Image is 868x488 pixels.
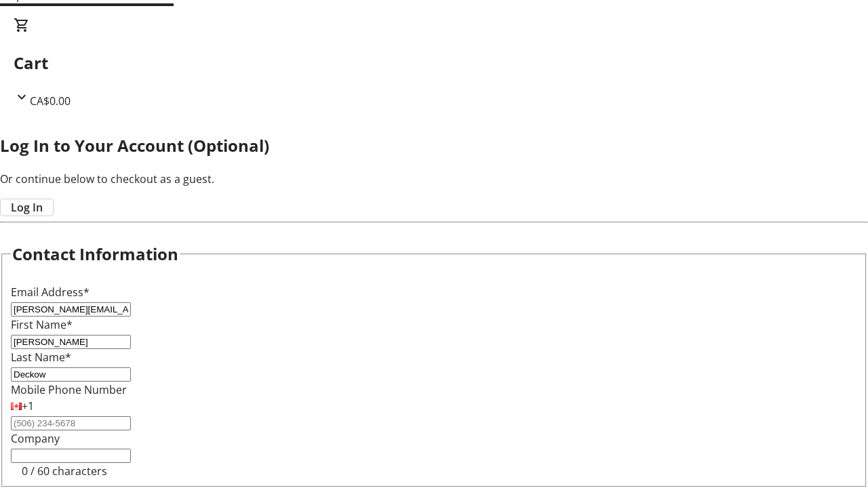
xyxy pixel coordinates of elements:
[14,51,854,75] h2: Cart
[11,350,71,365] label: Last Name*
[14,17,854,109] div: CartCA$0.00
[11,285,90,300] label: Email Address*
[30,94,71,108] span: CA$0.00
[11,431,60,446] label: Company
[11,416,131,430] input: (506) 234-5678
[11,382,127,397] label: Mobile Phone Number
[11,199,43,216] span: Log In
[12,242,178,266] h2: Contact Information
[11,317,73,332] label: First Name*
[22,464,107,479] tr-character-limit: 0 / 60 characters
